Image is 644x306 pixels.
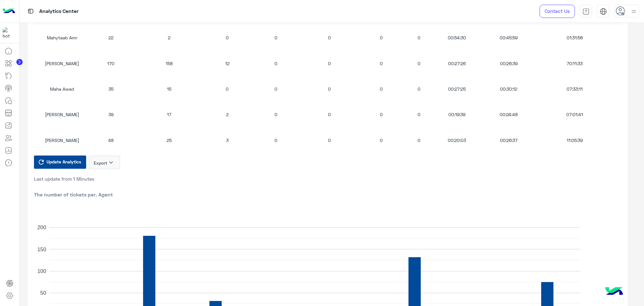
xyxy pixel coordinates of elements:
div: 0 [298,60,361,67]
p: Analytics Center [39,7,79,16]
div: 0 [364,60,399,67]
div: 0 [257,111,295,118]
div: Maha Awad [43,86,81,92]
div: 0 [257,86,295,92]
div: 0 [201,34,254,41]
div: 0 [402,111,436,118]
div: 00:19:39 [440,111,474,118]
div: 0 [201,86,254,92]
div: 70:11:33 [543,60,606,67]
div: Mahytaab Amr [43,34,81,41]
div: 00:30:12 [477,86,540,92]
div: 0 [298,86,361,92]
div: 0 [364,34,399,41]
div: 01:31:58 [543,34,606,41]
span: Last update from 1 Minutes [34,176,94,182]
text: 50 [40,290,46,296]
i: keyboard_arrow_down [107,159,115,166]
div: 2 [141,34,197,41]
div: [PERSON_NAME] [43,111,81,118]
img: hulul-logo.png [603,281,625,303]
div: 00:27:25 [440,86,474,92]
div: 07:33:11 [543,86,606,92]
div: 48 [84,137,138,144]
div: 35 [84,86,138,92]
div: 39 [84,111,138,118]
div: 0 [364,111,399,118]
div: 00:45:59 [477,34,540,41]
div: 0 [298,111,361,118]
div: 22 [84,34,138,41]
img: profile [630,8,638,15]
div: 00:27:26 [440,60,474,67]
img: Logo [3,5,15,18]
div: 0 [257,137,295,144]
div: 2 [201,111,254,118]
div: 0 [257,34,295,41]
a: Contact Us [540,5,575,18]
div: [PERSON_NAME] [43,137,81,144]
div: 07:01:41 [543,111,606,118]
img: 1403182699927242 [3,27,14,39]
div: 0 [402,34,436,41]
button: Update Analytics [34,156,86,169]
div: 00:20:03 [440,137,474,144]
div: 00:26:37 [477,137,540,144]
div: 00:54:30 [440,34,474,41]
img: tab [600,8,607,15]
div: 158 [141,60,197,67]
a: tab [580,5,592,18]
div: 0 [298,137,361,144]
text: 100 [37,268,46,274]
div: 00:24:48 [477,111,540,118]
div: 12 [201,60,254,67]
div: 0 [298,34,361,41]
div: 00:26:39 [477,60,540,67]
div: 0 [402,137,436,144]
div: 17 [141,111,197,118]
div: 3 [201,137,254,144]
h2: The number of tickets per. Agent [34,191,621,198]
img: tab [582,8,590,15]
div: 11:05:39 [543,137,606,144]
div: 0 [402,86,436,92]
div: 15 [141,86,197,92]
button: Exportkeyboard_arrow_down [89,156,120,169]
div: 0 [364,86,399,92]
img: tab [27,7,35,15]
text: 200 [37,224,46,230]
div: 0 [257,60,295,67]
text: 150 [37,246,46,252]
div: [PERSON_NAME] [43,60,81,67]
div: 0 [364,137,399,144]
div: 25 [141,137,197,144]
div: 170 [84,60,138,67]
div: 0 [402,60,436,67]
span: Update Analytics [45,157,83,166]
